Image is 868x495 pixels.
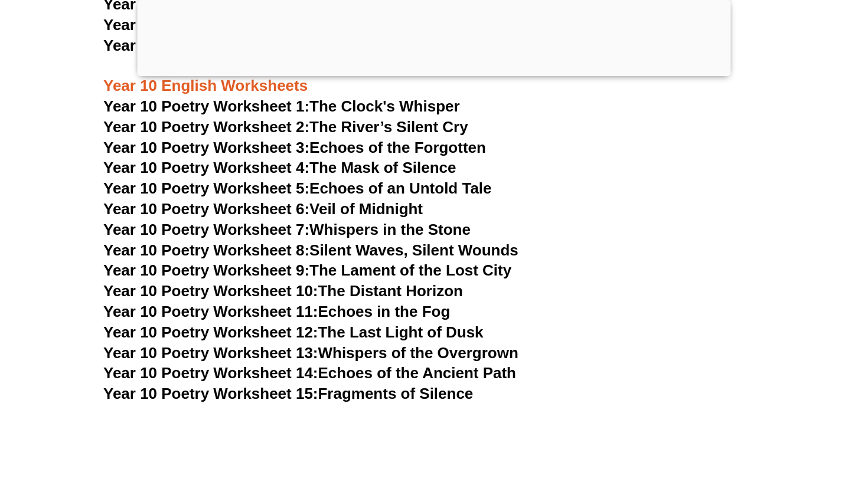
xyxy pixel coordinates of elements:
[103,221,309,238] span: Year 10 Poetry Worksheet 7:
[103,241,518,259] a: Year 10 Poetry Worksheet 8:Silent Waves, Silent Wounds
[103,200,423,218] a: Year 10 Poetry Worksheet 6:Veil of Midnight
[103,344,318,362] span: Year 10 Poetry Worksheet 13:
[103,37,309,54] span: Year 9 Poetry Worksheet 15:
[103,344,518,362] a: Year 10 Poetry Worksheet 13:Whispers of the Overgrown
[103,139,309,156] span: Year 10 Poetry Worksheet 3:
[103,179,492,197] a: Year 10 Poetry Worksheet 5:Echoes of an Untold Tale
[103,159,456,176] a: Year 10 Poetry Worksheet 4:The Mask of Silence
[103,282,463,300] a: Year 10 Poetry Worksheet 10:The Distant Horizon
[103,261,309,279] span: Year 10 Poetry Worksheet 9:
[103,364,516,382] a: Year 10 Poetry Worksheet 14:Echoes of the Ancient Path
[103,179,309,197] span: Year 10 Poetry Worksheet 5:
[103,303,318,320] span: Year 10 Poetry Worksheet 11:
[103,200,309,218] span: Year 10 Poetry Worksheet 6:
[103,385,318,402] span: Year 10 Poetry Worksheet 15:
[103,323,484,341] a: Year 10 Poetry Worksheet 12:The Last Light of Dusk
[103,37,482,54] a: Year 9 Poetry Worksheet 15:The Forgotten Carousel
[103,221,471,238] a: Year 10 Poetry Worksheet 7:Whispers in the Stone
[103,56,765,96] h3: Year 10 English Worksheets
[103,16,309,34] span: Year 9 Poetry Worksheet 14:
[665,362,868,495] iframe: Chat Widget
[103,385,473,402] a: Year 10 Poetry Worksheet 15:Fragments of Silence
[103,241,309,259] span: Year 10 Poetry Worksheet 8:
[103,159,309,176] span: Year 10 Poetry Worksheet 4:
[103,282,318,300] span: Year 10 Poetry Worksheet 10:
[103,323,318,341] span: Year 10 Poetry Worksheet 12:
[103,118,309,136] span: Year 10 Poetry Worksheet 2:
[103,261,511,279] a: Year 10 Poetry Worksheet 9:The Lament of the Lost City
[103,118,468,136] a: Year 10 Poetry Worksheet 2:The River’s Silent Cry
[103,97,309,115] span: Year 10 Poetry Worksheet 1:
[103,139,486,156] a: Year 10 Poetry Worksheet 3:Echoes of the Forgotten
[103,97,460,115] a: Year 10 Poetry Worksheet 1:The Clock's Whisper
[103,303,450,320] a: Year 10 Poetry Worksheet 11:Echoes in the Fog
[103,16,429,34] a: Year 9 Poetry Worksheet 14:The Silent Violin
[103,364,318,382] span: Year 10 Poetry Worksheet 14:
